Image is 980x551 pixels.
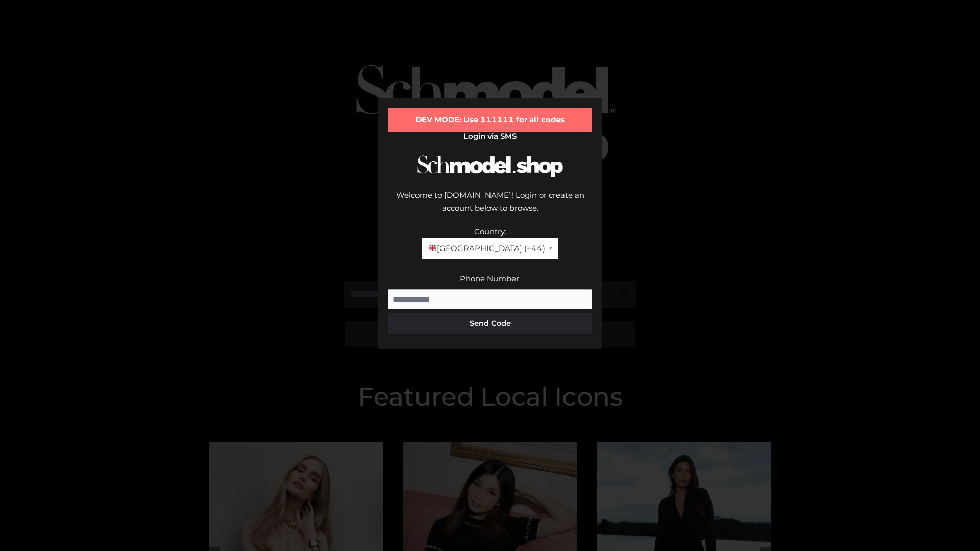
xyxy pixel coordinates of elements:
img: Schmodel Logo [413,146,567,186]
button: Send Code [388,313,592,334]
div: DEV MODE: Use 111111 for all codes [388,108,592,132]
img: 🇬🇧 [429,244,436,252]
label: Phone Number: [460,273,521,283]
label: Country: [474,227,506,236]
h2: Login via SMS [388,132,592,141]
div: Welcome to [DOMAIN_NAME]! Login or create an account below to browse. [388,189,592,225]
span: [GEOGRAPHIC_DATA] (+44) [428,242,545,255]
